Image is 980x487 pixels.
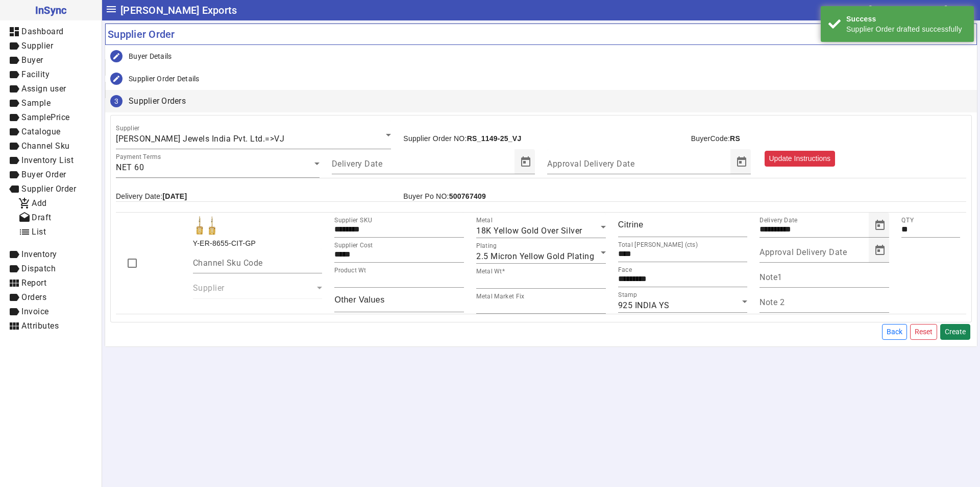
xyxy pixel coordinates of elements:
[21,184,76,194] span: Supplier Order
[476,251,594,261] span: 2.5 Micron Yellow Gold Plating
[957,6,966,15] mat-icon: settings
[8,154,20,167] mat-icon: label
[759,217,798,224] mat-label: Delivery Date
[116,125,140,132] mat-label: Supplier
[765,151,836,167] button: Update Instructions
[18,212,31,224] mat-icon: drafts
[618,241,698,248] mat-label: Total [PERSON_NAME] (cts)
[108,28,175,40] span: Supplier Order
[8,97,20,109] mat-icon: label
[8,277,20,289] mat-icon: view_module
[21,98,51,108] span: Sample
[730,134,740,143] b: RS
[476,242,497,249] mat-label: Plating
[476,226,582,236] span: 18K Yellow Gold Over Silver
[759,247,847,257] mat-label: Approval Delivery Date
[21,127,61,136] span: Catalogue
[110,178,397,201] div: Delivery Date:
[8,248,20,261] mat-icon: label
[332,159,383,169] mat-label: Delivery Date
[21,41,53,51] span: Supplier
[21,27,64,36] span: Dashboard
[10,225,102,239] a: List
[129,96,186,106] div: Supplier Orders
[476,293,525,300] mat-label: Metal Market Fix
[8,140,20,152] mat-icon: label
[21,278,46,288] span: Report
[21,155,73,165] span: Inventory List
[901,217,914,224] mat-label: QTY
[8,263,20,275] mat-icon: label
[334,296,464,304] div: Other Values
[129,74,200,84] div: Supplier Order Details
[120,2,237,18] span: [PERSON_NAME] Exports
[21,264,56,273] span: Dispatch
[8,126,20,138] mat-icon: label
[21,292,46,302] span: Orders
[759,297,785,307] mat-label: Note 2
[910,324,937,340] button: Reset
[116,153,161,160] mat-label: Payment Terms
[882,324,907,340] button: Back
[397,121,684,149] div: Supplier Order NO:
[397,178,684,201] div: Buyer Po NO:
[467,134,522,143] b: RS_1149-25_VJ
[21,69,50,79] span: Facility
[32,213,52,222] span: Draft
[162,192,187,200] b: [DATE]
[517,153,535,171] button: Open calendar
[685,121,972,149] div: BuyerCode:
[8,111,20,124] mat-icon: label
[32,198,47,208] span: Add
[618,221,748,229] div: Citrine
[21,141,70,151] span: Channel Sku
[21,112,70,122] span: SamplePrice
[8,306,20,318] mat-icon: label
[846,14,966,24] div: Success
[871,216,889,235] button: Open calendar
[116,134,284,144] span: [PERSON_NAME] Jewels India Pvt. Ltd.=>VJ
[193,213,218,238] img: 4435fa6c-5670-41cf-ad26-9216075cc25e
[8,68,20,81] mat-icon: label
[32,227,46,237] span: List
[21,55,43,65] span: Buyer
[187,213,329,314] div: Y-ER-8655-CIT-GP
[8,54,20,66] mat-icon: label
[112,75,120,83] mat-icon: create
[129,51,171,61] div: Buyer Details
[940,324,970,340] button: Create
[334,242,373,249] mat-label: Supplier Cost
[21,249,57,259] span: Inventory
[547,159,634,169] mat-label: Approval Delivery Date
[759,272,782,282] mat-label: Note1
[8,83,20,95] mat-icon: label
[21,84,66,94] span: Assign user
[618,266,632,273] mat-label: Face
[8,169,20,181] mat-icon: label
[476,268,502,275] mat-label: Metal Wt
[618,300,670,310] span: 925 INDIA YS
[21,321,59,331] span: Attributes
[21,170,66,179] span: Buyer Order
[18,226,31,238] mat-icon: list
[334,267,366,274] mat-label: Product Wt
[8,2,93,18] span: InSync
[114,96,118,106] span: 3
[8,40,20,52] mat-icon: label
[193,258,263,268] mat-label: Channel Sku Code
[8,183,20,195] mat-icon: label
[449,192,486,200] b: 500767409
[21,307,49,316] span: Invoice
[618,291,637,298] mat-label: Stamp
[732,153,751,171] button: Open calendar
[18,197,31,210] mat-icon: add_shopping_cart
[10,211,102,225] a: Draft
[10,196,102,211] a: Add
[334,217,372,224] mat-label: Supplier SKU
[871,241,889,260] button: Open calendar
[8,26,20,38] mat-icon: dashboard
[112,52,120,60] mat-icon: create
[846,24,966,34] div: Supplier Order drafted successfully
[193,283,225,293] mat-label: Supplier
[869,2,947,18] div: [PERSON_NAME]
